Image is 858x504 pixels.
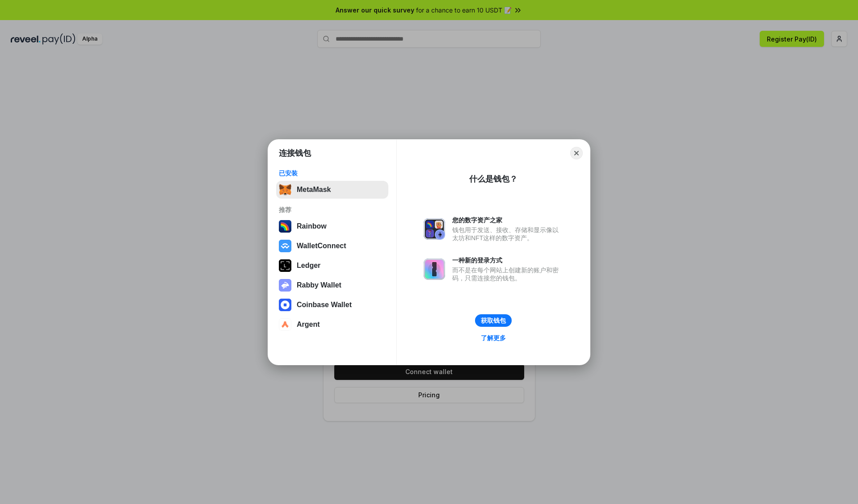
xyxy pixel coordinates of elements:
[475,314,512,327] button: 获取钱包
[481,317,506,325] div: 获取钱包
[279,148,311,158] h1: 连接钱包
[279,183,291,196] img: svg+xml,%3Csvg%20fill%3D%22none%22%20height%3D%2233%22%20viewBox%3D%220%200%2035%2033%22%20width%...
[279,220,291,233] img: svg+xml,%3Csvg%20width%3D%22120%22%20height%3D%22120%22%20viewBox%3D%220%200%20120%20120%22%20fil...
[276,181,388,199] button: MetaMask
[297,222,327,230] div: Rainbow
[279,318,291,331] img: svg+xml,%3Csvg%20width%3D%2228%22%20height%3D%2228%22%20viewBox%3D%220%200%2028%2028%22%20fill%3D...
[279,279,291,292] img: svg+xml,%3Csvg%20xmlns%3D%22http%3A%2F%2Fwww.w3.org%2F2000%2Fsvg%22%20fill%3D%22none%22%20viewBox...
[297,281,341,289] div: Rabby Wallet
[297,242,346,250] div: WalletConnect
[279,299,291,311] img: svg+xml,%3Csvg%20width%3D%2228%22%20height%3D%2228%22%20viewBox%3D%220%200%2028%2028%22%20fill%3D...
[481,334,506,342] div: 了解更多
[276,276,388,294] button: Rabby Wallet
[424,258,445,280] img: svg+xml,%3Csvg%20xmlns%3D%22http%3A%2F%2Fwww.w3.org%2F2000%2Fsvg%22%20fill%3D%22none%22%20viewBox...
[570,147,583,159] button: Close
[276,316,388,333] button: Argent
[297,321,320,329] div: Argent
[452,216,563,224] div: 您的数字资产之家
[276,217,388,235] button: Rainbow
[279,259,291,272] img: svg+xml,%3Csvg%20xmlns%3D%22http%3A%2F%2Fwww.w3.org%2F2000%2Fsvg%22%20width%3D%2228%22%20height%3...
[452,266,563,282] div: 而不是在每个网站上创建新的账户和密码，只需连接您的钱包。
[279,240,291,252] img: svg+xml,%3Csvg%20width%3D%2228%22%20height%3D%2228%22%20viewBox%3D%220%200%2028%2028%22%20fill%3D...
[276,257,388,275] button: Ledger
[276,296,388,314] button: Coinbase Wallet
[452,256,563,264] div: 一种新的登录方式
[452,226,563,242] div: 钱包用于发送、接收、存储和显示像以太坊和NFT这样的数字资产。
[475,332,511,344] a: 了解更多
[424,218,445,240] img: svg+xml,%3Csvg%20xmlns%3D%22http%3A%2F%2Fwww.w3.org%2F2000%2Fsvg%22%20fill%3D%22none%22%20viewBox...
[297,186,331,194] div: MetaMask
[279,206,386,214] div: 推荐
[276,237,388,255] button: WalletConnect
[297,301,352,309] div: Coinbase Wallet
[279,169,386,177] div: 已安装
[469,174,517,184] div: 什么是钱包？
[297,262,320,270] div: Ledger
